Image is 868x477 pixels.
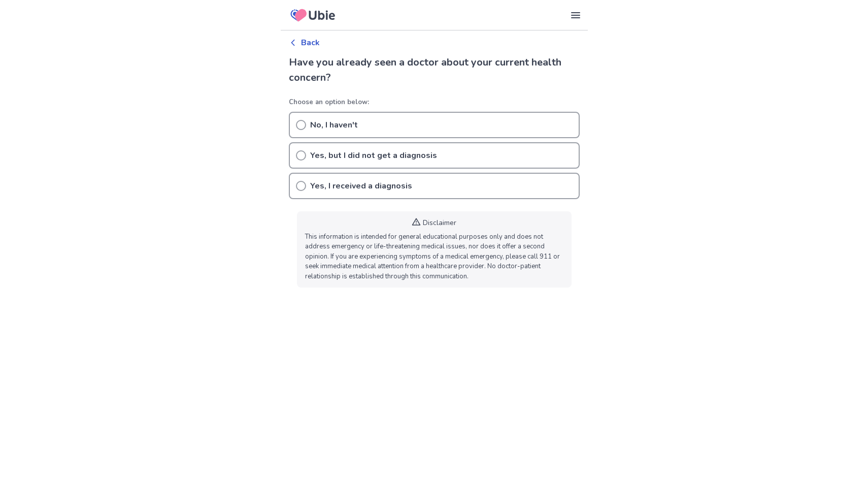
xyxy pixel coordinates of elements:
[310,149,437,162] p: Yes, but I did not get a diagnosis
[289,98,580,108] p: Choose an option below:
[305,232,563,282] p: This information is intended for general educational purposes only and does not address emergency...
[289,55,580,85] h2: Have you already seen a doctor about your current health concern?
[301,37,320,49] p: Back
[310,180,412,192] p: Yes, I received a diagnosis
[310,119,358,131] p: No, I haven't
[423,217,456,228] p: Disclaimer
